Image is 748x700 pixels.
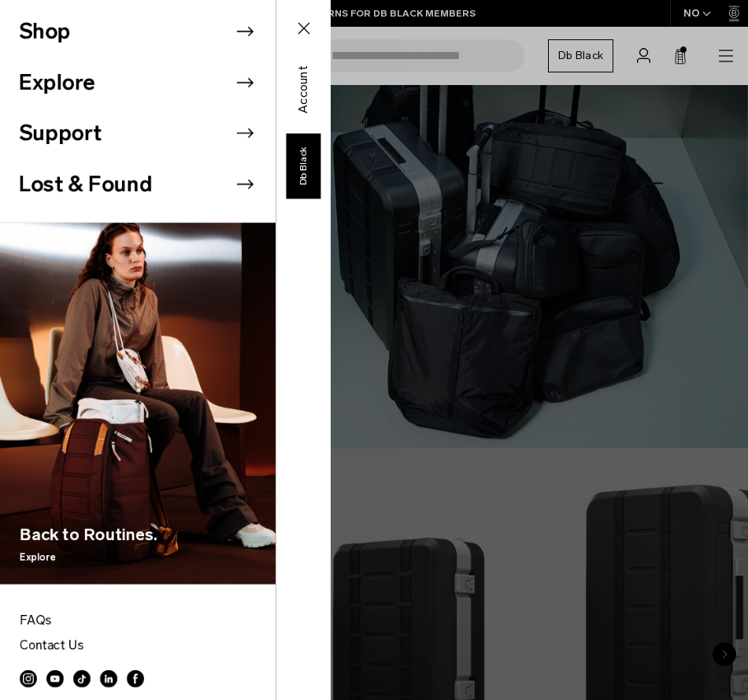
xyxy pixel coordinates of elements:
a: Account [287,80,320,98]
a: Contact Us [20,633,256,658]
a: Db Black [286,133,320,198]
span: Back to Routines. [20,522,157,547]
span: Account [294,65,313,113]
span: Explore [20,550,157,565]
a: FAQs [20,608,256,633]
